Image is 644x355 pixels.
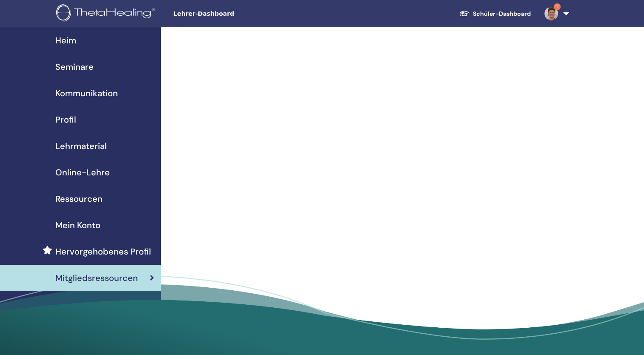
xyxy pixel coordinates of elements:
[56,4,158,23] img: logo.png
[55,87,118,100] span: Kommunikation
[55,192,103,205] span: Ressourcen
[55,60,94,73] span: Seminare
[544,7,558,20] img: default.jpg
[55,166,110,179] span: Online-Lehre
[55,219,100,232] span: Mein Konto
[55,245,151,258] span: Hervorgehobenes Profil
[554,3,561,10] span: 1
[55,113,76,126] span: Profil
[173,9,301,18] span: Lehrer-Dashboard
[452,6,538,22] a: Schüler-Dashboard
[55,140,107,152] span: Lehrmaterial
[55,272,138,284] span: Mitgliedsressourcen
[459,10,469,17] img: graduation-cap-white.svg
[55,34,76,47] span: Heim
